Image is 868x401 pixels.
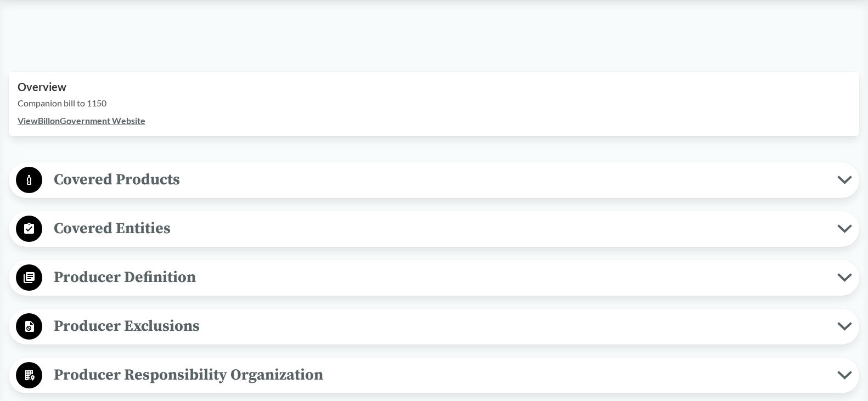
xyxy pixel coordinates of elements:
[13,362,855,389] button: Producer Responsibility Organization
[13,166,855,194] button: Covered Products
[42,265,837,290] span: Producer Definition
[18,115,145,126] a: ViewBillonGovernment Website
[13,313,855,341] button: Producer Exclusions
[18,81,850,93] h2: Overview
[42,314,837,338] span: Producer Exclusions
[18,97,850,110] p: Companion bill to 1150
[13,215,855,243] button: Covered Entities
[13,264,855,292] button: Producer Definition
[42,167,837,192] span: Covered Products
[42,216,837,241] span: Covered Entities
[42,363,837,387] span: Producer Responsibility Organization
